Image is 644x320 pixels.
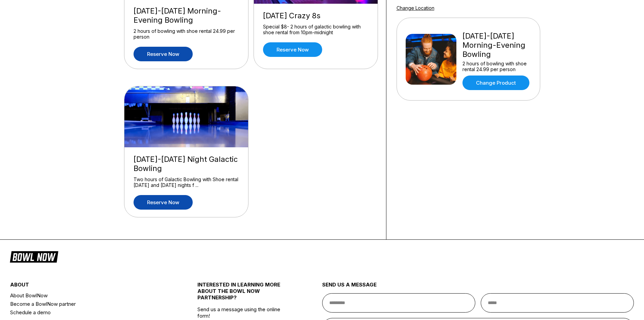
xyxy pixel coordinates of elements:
[263,11,368,20] div: [DATE] Crazy 8s
[462,31,531,59] div: [DATE]-[DATE] Morning-Evening Bowling
[134,176,239,188] div: Two hours of Galactic Bowling with Shoe rental [DATE] and [DATE] nights f ...
[10,281,166,291] div: about
[10,291,166,300] a: About BowlNow
[134,6,239,25] div: [DATE]-[DATE] Morning-Evening Bowling
[10,300,166,308] a: Become a BowlNow partner
[406,34,456,85] img: Friday-Sunday Morning-Evening Bowling
[134,155,239,173] div: [DATE]-[DATE] Night Galactic Bowling
[322,281,634,293] div: send us a message
[397,5,434,11] a: Change Location
[197,281,291,306] div: INTERESTED IN LEARNING MORE ABOUT THE BOWL NOW PARTNERSHIP?
[462,76,529,90] a: Change Product
[263,24,368,36] div: Special $8- 2 hours of galactic bowling with shoe rental from 10pm-midnight
[134,28,239,40] div: 2 hours of bowling with shoe rental 24.99 per person
[10,308,166,317] a: Schedule a demo
[134,195,193,210] a: Reserve now
[124,86,249,147] img: Friday-Saturday Night Galactic Bowling
[263,42,322,57] a: Reserve now
[462,61,531,72] div: 2 hours of bowling with shoe rental 24.99 per person
[134,47,193,61] a: Reserve now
